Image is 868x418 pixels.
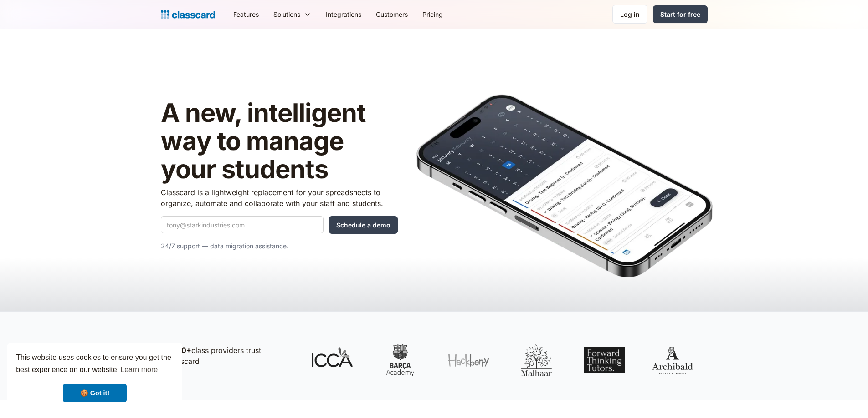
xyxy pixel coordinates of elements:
[161,216,324,233] input: tony@starkindustries.com
[653,5,708,23] a: Start for free
[612,5,647,24] a: Log in
[161,187,398,209] p: Classcard is a lightweight replacement for your spreadsheets to organize, automate and collaborat...
[318,4,369,25] a: Integrations
[266,4,318,25] div: Solutions
[161,216,398,234] form: Quick Demo Form
[226,4,266,25] a: Features
[660,10,700,19] div: Start for free
[16,352,174,377] span: This website uses cookies to ensure you get the best experience on our website.
[161,8,215,21] a: Logo
[119,363,159,377] a: learn more about cookies
[161,241,398,252] p: 24/7 support — data migration assistance.
[620,10,640,19] div: Log in
[329,216,398,234] input: Schedule a demo
[161,99,398,183] h1: A new, intelligent way to manage your students
[415,4,450,25] a: Pricing
[165,345,293,367] p: class providers trust Classcard
[63,384,127,402] a: dismiss cookie message
[273,10,300,19] div: Solutions
[369,4,415,25] a: Customers
[7,343,182,411] div: cookieconsent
